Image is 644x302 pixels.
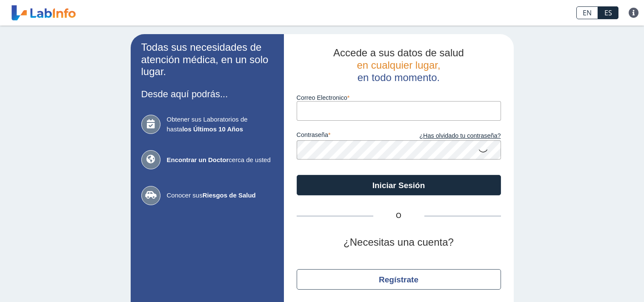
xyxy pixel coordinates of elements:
[399,131,501,141] a: ¿Has olvidado tu contraseña?
[167,191,273,200] span: Conocer sus
[297,236,501,249] h2: ¿Necesitas una cuenta?
[297,131,399,141] label: contraseña
[203,192,256,199] b: Riesgos de Salud
[333,47,464,58] span: Accede a sus datos de salud
[167,156,229,163] b: Encontrar un Doctor
[167,115,273,134] span: Obtener sus Laboratorios de hasta
[598,6,618,19] a: ES
[297,269,501,290] button: Regístrate
[358,72,440,83] span: en todo momento.
[297,94,501,101] label: Correo Electronico
[373,211,424,221] span: O
[576,6,598,19] a: EN
[141,89,273,99] h3: Desde aquí podrás...
[357,59,440,71] span: en cualquier lugar,
[167,155,273,165] span: cerca de usted
[182,125,243,133] b: los Últimos 10 Años
[297,175,501,195] button: Iniciar Sesión
[141,41,273,78] h2: Todas sus necesidades de atención médica, en un solo lugar.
